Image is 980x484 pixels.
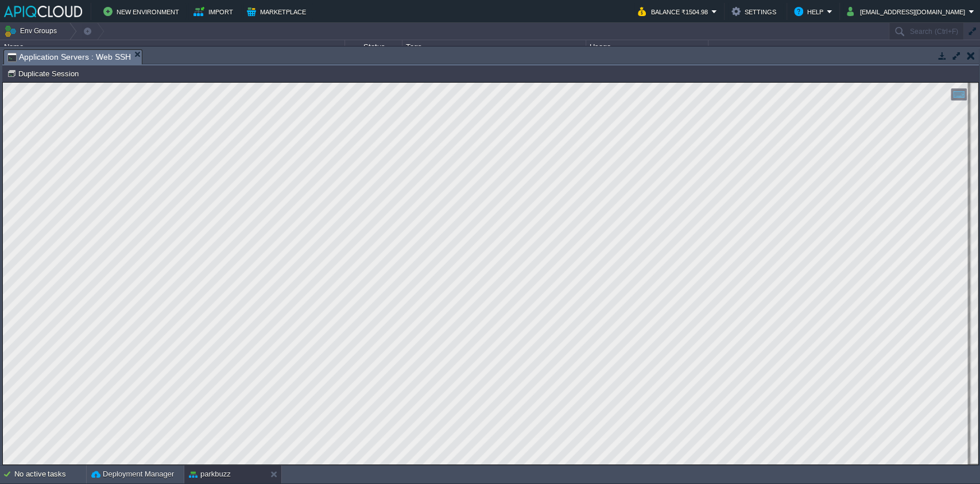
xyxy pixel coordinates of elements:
[103,5,183,18] button: New Environment
[1,40,344,53] div: Name
[193,5,237,18] button: Import
[247,5,309,18] button: Marketplace
[4,6,82,17] img: APIQCloud
[638,5,711,18] button: Balance ₹1504.98
[7,50,131,64] span: Application Servers : Web SSH
[189,468,231,480] button: parkbuzz
[847,5,969,18] button: [EMAIL_ADDRESS][DOMAIN_NAME]
[731,5,780,18] button: Settings
[346,40,402,53] div: Status
[91,468,174,480] button: Deployment Manager
[4,23,61,39] button: Env Groups
[794,5,827,18] button: Help
[587,40,708,53] div: Usage
[403,40,586,53] div: Tags
[14,465,86,483] div: No active tasks
[7,68,82,79] button: Duplicate Session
